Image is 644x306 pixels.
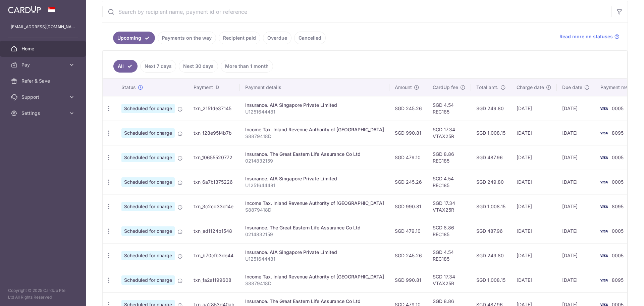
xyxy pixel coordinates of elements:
[263,32,291,44] a: Overdue
[427,219,471,243] td: SGD 8.86 REC185
[21,94,66,100] span: Support
[597,252,610,260] img: Bank Card
[188,243,240,268] td: txn_b70cfb3de44
[471,219,511,243] td: SGD 487.96
[245,102,384,108] div: Insurance. AIA Singapore Private Limited
[245,207,384,213] p: S8879418D
[21,78,66,84] span: Refer & Save
[121,128,175,138] span: Scheduled for charge
[557,96,595,121] td: [DATE]
[121,153,175,162] span: Scheduled for charge
[471,145,511,170] td: SGD 487.96
[121,275,175,285] span: Scheduled for charge
[427,194,471,219] td: SGD 17.34 VTAX25R
[511,96,557,121] td: [DATE]
[612,253,624,258] span: 0005
[245,151,384,158] div: Insurance. The Great Eastern Life Assurance Co Ltd
[597,104,610,113] img: Bank Card
[562,84,582,91] span: Due date
[121,177,175,187] span: Scheduled for charge
[597,276,610,284] img: Bank Card
[433,84,458,91] span: CardUp fee
[597,129,610,137] img: Bank Card
[389,219,427,243] td: SGD 479.10
[427,121,471,145] td: SGD 17.34 VTAX25R
[158,32,216,44] a: Payments on the way
[188,96,240,121] td: txn_2151de37145
[389,194,427,219] td: SGD 990.81
[15,5,29,11] span: Help
[612,130,624,136] span: 8095
[597,154,610,162] img: Bank Card
[557,145,595,170] td: [DATE]
[121,84,136,91] span: Status
[511,121,557,145] td: [DATE]
[121,251,175,260] span: Scheduled for charge
[188,121,240,145] td: txn_f28e95f4b7b
[427,96,471,121] td: SGD 4.54 REC185
[188,194,240,219] td: txn_3c2cd33d14e
[395,84,412,91] span: Amount
[389,268,427,292] td: SGD 990.81
[511,268,557,292] td: [DATE]
[471,243,511,268] td: SGD 249.80
[188,145,240,170] td: txn_10655520772
[21,61,66,68] span: Pay
[245,298,384,305] div: Insurance. The Great Eastern Life Assurance Co Ltd
[511,194,557,219] td: [DATE]
[245,249,384,256] div: Insurance. AIA Singapore Private Limited
[511,170,557,194] td: [DATE]
[389,145,427,170] td: SGD 479.10
[597,178,610,186] img: Bank Card
[427,243,471,268] td: SGD 4.54 REC185
[121,226,175,236] span: Scheduled for charge
[245,256,384,262] p: U1251644481
[557,268,595,292] td: [DATE]
[511,243,557,268] td: [DATE]
[471,170,511,194] td: SGD 249.80
[471,194,511,219] td: SGD 1,008.15
[559,33,613,40] span: Read more on statuses
[517,84,544,91] span: Charge date
[427,268,471,292] td: SGD 17.34 VTAX25R
[245,224,384,231] div: Insurance. The Great Eastern Life Assurance Co Ltd
[121,202,175,211] span: Scheduled for charge
[612,277,624,283] span: 8095
[612,105,624,111] span: 0005
[188,268,240,292] td: txn_fa2af199608
[245,231,384,238] p: 0214832159
[179,60,218,73] a: Next 30 days
[559,33,620,40] a: Read more on statuses
[557,121,595,145] td: [DATE]
[245,273,384,280] div: Income Tax. Inland Revenue Authority of [GEOGRAPHIC_DATA]
[612,155,624,160] span: 0005
[427,145,471,170] td: SGD 8.86 REC185
[476,84,498,91] span: Total amt.
[245,182,384,189] p: U1251644481
[245,133,384,140] p: S8879418D
[11,24,75,30] p: [EMAIL_ADDRESS][DOMAIN_NAME]
[511,219,557,243] td: [DATE]
[597,203,610,211] img: Bank Card
[471,121,511,145] td: SGD 1,008.15
[597,227,610,235] img: Bank Card
[240,79,389,96] th: Payment details
[245,126,384,133] div: Income Tax. Inland Revenue Authority of [GEOGRAPHIC_DATA]
[557,170,595,194] td: [DATE]
[471,96,511,121] td: SGD 249.80
[245,108,384,115] p: U1251644481
[245,158,384,164] p: 0214832159
[102,1,611,23] input: Search by recipient name, payment id or reference
[188,79,240,96] th: Payment ID
[612,204,624,209] span: 8095
[245,175,384,182] div: Insurance. AIA Singapore Private Limited
[113,60,138,73] a: All
[557,219,595,243] td: [DATE]
[8,5,41,13] img: CardUp
[389,243,427,268] td: SGD 245.26
[471,268,511,292] td: SGD 1,008.15
[389,96,427,121] td: SGD 245.26
[121,104,175,113] span: Scheduled for charge
[188,219,240,243] td: txn_ad1124b1548
[221,60,273,73] a: More than 1 month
